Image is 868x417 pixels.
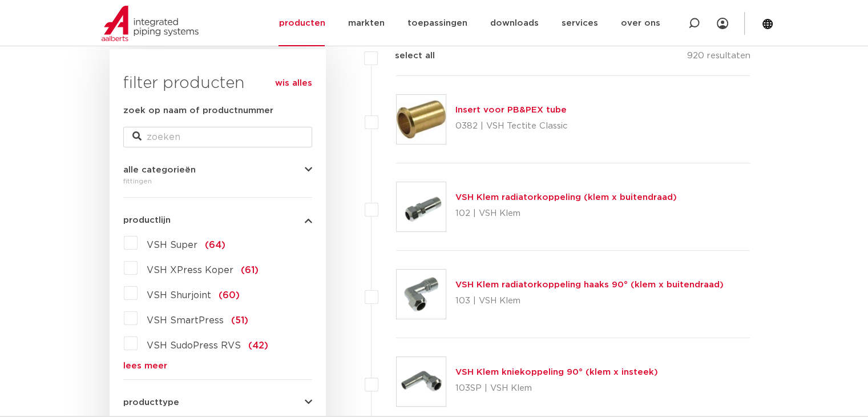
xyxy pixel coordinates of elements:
[123,398,179,407] span: producttype
[455,205,677,223] p: 102 | VSH Klem
[275,77,312,90] a: wis alles
[123,104,273,118] label: zoek op naam of productnummer
[123,174,312,188] div: fittingen
[378,49,435,63] label: select all
[455,117,568,135] p: 0382 | VSH Tectite Classic
[248,341,268,350] span: (42)
[231,316,248,325] span: (51)
[147,266,233,275] span: VSH XPress Koper
[123,362,312,370] a: lees meer
[455,292,724,310] p: 103 | VSH Klem
[147,341,241,350] span: VSH SudoPress RVS
[205,240,225,250] span: (64)
[397,95,446,144] img: Thumbnail for Insert voor PB&PEX tube
[241,266,259,275] span: (61)
[397,182,446,231] img: Thumbnail for VSH Klem radiatorkoppeling (klem x buitendraad)
[455,368,658,376] a: VSH Klem kniekoppeling 90° (klem x insteek)
[397,270,446,319] img: Thumbnail for VSH Klem radiatorkoppeling haaks 90° (klem x buitendraad)
[123,127,312,147] input: zoeken
[123,216,171,224] span: productlijn
[455,193,677,202] a: VSH Klem radiatorkoppeling (klem x buitendraad)
[123,72,312,95] h3: filter producten
[219,291,240,300] span: (60)
[147,291,211,300] span: VSH Shurjoint
[123,166,312,174] button: alle categorieën
[455,280,724,289] a: VSH Klem radiatorkoppeling haaks 90° (klem x buitendraad)
[123,216,312,224] button: productlijn
[455,379,658,398] p: 103SP | VSH Klem
[397,357,446,406] img: Thumbnail for VSH Klem kniekoppeling 90° (klem x insteek)
[687,49,750,67] p: 920 resultaten
[455,106,567,114] a: Insert voor PB&PEX tube
[123,398,312,407] button: producttype
[123,166,196,174] span: alle categorieën
[147,316,224,325] span: VSH SmartPress
[147,240,197,250] span: VSH Super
